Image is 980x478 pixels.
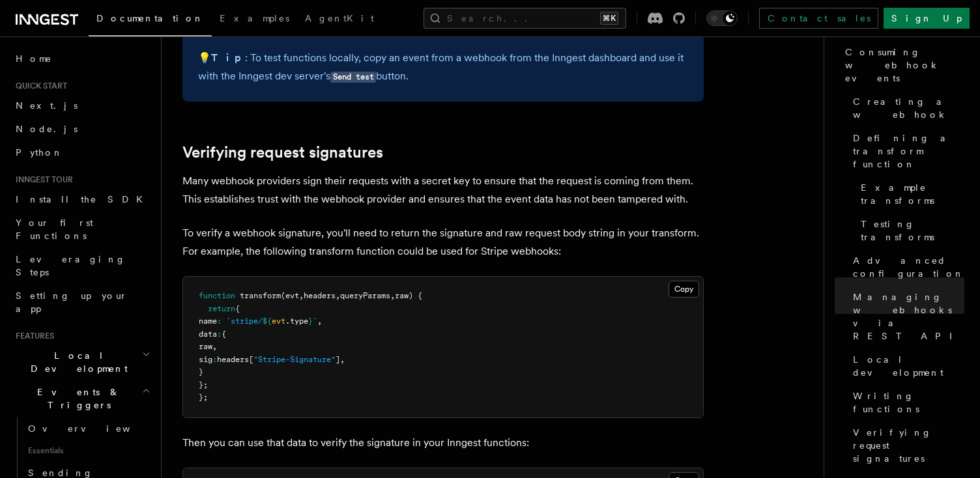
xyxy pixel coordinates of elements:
a: Defining a transform function [848,126,964,176]
span: Local development [853,353,964,379]
a: Managing webhooks via REST API [848,285,964,348]
a: Home [10,47,153,70]
p: Then you can use that data to verify the signature in your Inngest functions: [182,434,704,452]
span: } [199,367,203,376]
a: Verifying request signatures [848,421,964,470]
span: AgentKit [305,13,374,23]
a: Contact sales [759,8,878,29]
span: } [308,316,313,326]
span: }; [199,380,208,389]
a: Writing functions [848,384,964,421]
a: Example transforms [856,176,964,212]
span: , [299,291,304,300]
p: 💡 : To test functions locally, copy an event from a webhook from the Inngest dashboard and use it... [198,49,688,86]
span: headers[ [217,355,253,364]
span: : [212,355,217,364]
a: Install the SDK [10,188,153,211]
span: }; [199,393,208,402]
span: Your first Functions [16,218,93,241]
span: data [199,330,217,339]
span: headers [304,291,336,300]
span: ${ [263,316,272,326]
a: Sign Up [884,8,970,29]
span: Events & Triggers [10,386,142,412]
span: (evt [281,291,299,300]
span: Local Development [10,349,142,375]
a: Your first Functions [10,211,153,247]
p: To verify a webhook signature, you'll need to return the signature and raw request body string in... [182,224,704,260]
span: { [222,330,226,339]
p: Many webhook providers sign their requests with a secret key to ensure that the request is coming... [182,172,704,208]
span: Example transforms [861,181,964,207]
span: sig [199,355,212,364]
span: : [217,330,222,339]
a: Creating a webhook [848,90,964,126]
span: Features [10,331,54,341]
span: raw) { [395,291,422,300]
a: Local development [848,348,964,384]
a: Advanced configuration [848,249,964,285]
span: Documentation [96,13,204,23]
span: queryParams [340,291,390,300]
button: Events & Triggers [10,380,153,417]
a: Leveraging Steps [10,247,153,284]
span: Creating a webhook [853,95,964,121]
a: Overview [23,417,153,440]
span: Python [16,147,63,158]
span: Verifying request signatures [853,426,964,465]
span: Defining a transform function [853,132,964,171]
strong: Tip [211,51,245,64]
span: Setting up your app [16,290,128,314]
span: { [235,304,240,313]
span: Consuming webhook events [845,46,964,85]
button: Copy [669,281,699,298]
span: Inngest tour [10,175,73,185]
span: name [199,316,217,326]
button: Local Development [10,344,153,380]
span: Essentials [23,440,153,461]
kbd: ⌘K [600,12,618,25]
span: Examples [220,13,289,23]
span: Quick start [10,81,67,91]
span: transform [240,291,281,300]
span: `stripe/ [226,316,263,326]
span: , [390,291,395,300]
span: Managing webhooks via REST API [853,290,964,343]
span: , [340,355,345,364]
a: Verifying request signatures [182,143,383,162]
span: Home [16,52,52,65]
span: , [317,316,322,326]
button: Search...⌘K [424,8,626,29]
a: Documentation [89,4,212,36]
span: raw [199,342,212,351]
span: evt [272,316,285,326]
a: Examples [212,4,297,35]
span: Install the SDK [16,194,151,204]
a: Testing transforms [856,212,964,249]
code: Send test [330,72,376,83]
span: , [336,291,340,300]
a: Next.js [10,94,153,117]
span: Testing transforms [861,218,964,244]
span: "Stripe-Signature" [253,355,336,364]
a: Python [10,141,153,164]
span: ] [336,355,340,364]
span: Node.js [16,124,78,134]
span: function [199,291,235,300]
span: Next.js [16,100,78,111]
a: Setting up your app [10,284,153,320]
span: .type [285,316,308,326]
span: return [208,304,235,313]
span: Leveraging Steps [16,254,126,277]
button: Toggle dark mode [706,10,738,26]
a: Node.js [10,117,153,141]
span: Overview [28,423,162,434]
a: AgentKit [297,4,382,35]
span: Writing functions [853,389,964,415]
span: , [212,342,217,351]
span: ` [313,316,317,326]
a: Consuming webhook events [840,40,964,90]
span: : [217,316,222,326]
span: Advanced configuration [853,254,964,280]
